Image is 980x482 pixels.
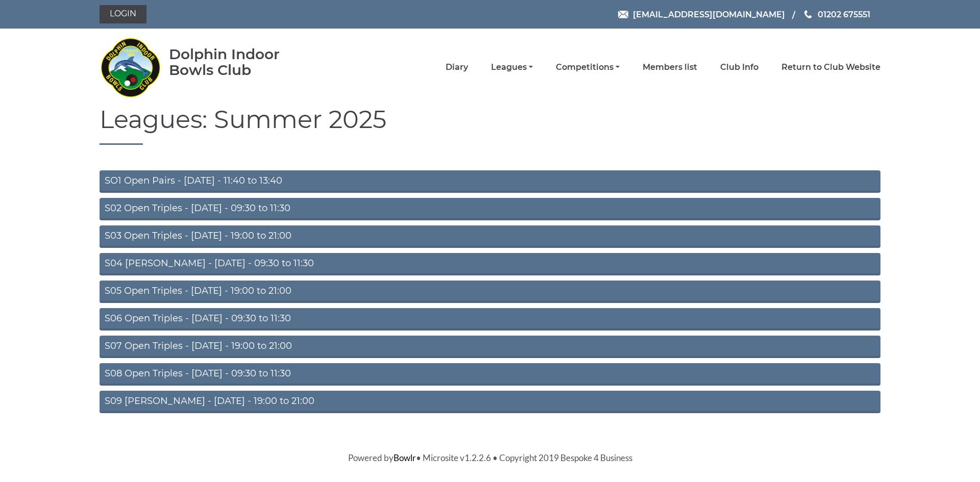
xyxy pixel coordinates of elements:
[100,308,880,331] a: S06 Open Triples - [DATE] - 09:30 to 11:30
[100,225,880,248] a: S03 Open Triples - [DATE] - 19:00 to 21:00
[556,62,620,73] a: Competitions
[781,62,880,73] a: Return to Club Website
[169,46,312,78] div: Dolphin Indoor Bowls Club
[394,452,416,463] a: Bowlr
[100,198,880,220] a: S02 Open Triples - [DATE] - 09:30 to 11:30
[100,363,880,386] a: S08 Open Triples - [DATE] - 09:30 to 11:30
[100,336,880,358] a: S07 Open Triples - [DATE] - 19:00 to 21:00
[100,281,880,303] a: S05 Open Triples - [DATE] - 19:00 to 21:00
[100,106,880,145] h1: Leagues: Summer 2025
[491,62,533,73] a: Leagues
[100,391,880,413] a: S09 [PERSON_NAME] - [DATE] - 19:00 to 21:00
[633,9,785,19] span: [EMAIL_ADDRESS][DOMAIN_NAME]
[100,170,880,193] a: SO1 Open Pairs - [DATE] - 11:40 to 13:40
[643,62,697,73] a: Members list
[803,8,870,21] a: Phone us 01202 675551
[100,5,146,23] a: Login
[804,10,812,18] img: Phone us
[446,62,468,73] a: Diary
[818,9,870,19] span: 01202 675551
[100,253,880,275] a: S04 [PERSON_NAME] - [DATE] - 09:30 to 11:30
[100,32,161,103] img: Dolphin Indoor Bowls Club
[720,62,758,73] a: Club Info
[618,8,785,21] a: Email [EMAIL_ADDRESS][DOMAIN_NAME]
[348,452,632,463] span: Powered by • Microsite v1.2.2.6 • Copyright 2019 Bespoke 4 Business
[618,11,628,18] img: Email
